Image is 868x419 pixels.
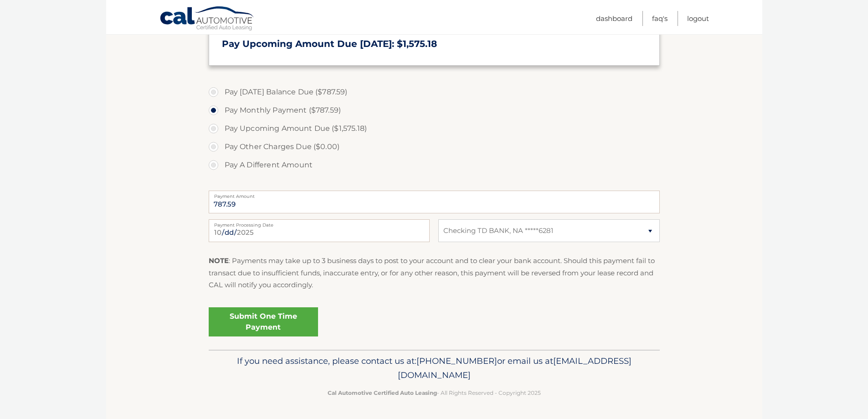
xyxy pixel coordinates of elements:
[416,356,497,366] span: [PHONE_NUMBER]
[652,11,668,26] a: FAQ's
[159,6,255,32] a: Cal Automotive
[215,354,654,383] p: If you need assistance, please contact us at: or email us at
[215,388,654,398] p: - All Rights Reserved - Copyright 2025
[328,389,437,396] strong: Cal Automotive Certified Auto Leasing
[209,256,229,265] strong: NOTE
[209,255,660,291] p: : Payments may take up to 3 business days to post to your account and to clear your bank account....
[687,11,709,26] a: Logout
[209,191,660,213] input: Payment Amount
[209,191,660,198] label: Payment Amount
[222,38,647,50] h3: Pay Upcoming Amount Due [DATE]: $1,575.18
[209,219,430,242] input: Payment Date
[209,119,660,138] label: Pay Upcoming Amount Due ($1,575.18)
[209,138,660,156] label: Pay Other Charges Due ($0.00)
[596,11,632,26] a: Dashboard
[209,219,430,227] label: Payment Processing Date
[209,83,660,101] label: Pay [DATE] Balance Due ($787.59)
[209,156,660,174] label: Pay A Different Amount
[209,101,660,119] label: Pay Monthly Payment ($787.59)
[209,307,318,336] a: Submit One Time Payment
